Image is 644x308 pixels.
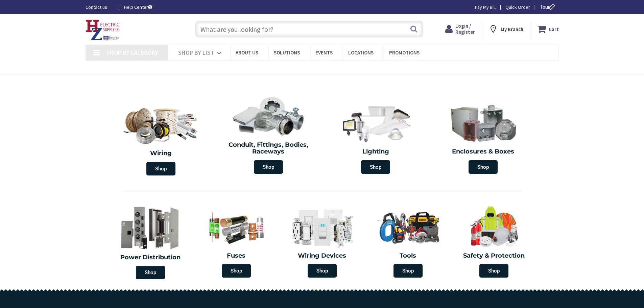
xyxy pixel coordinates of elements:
[537,23,559,35] a: Cart
[254,160,283,174] span: Shop
[453,202,535,281] a: Safety & Protection Shop
[108,201,193,283] a: Power Distribution Shop
[274,49,300,56] span: Solutions
[367,202,449,281] a: Tools Shop
[361,160,390,174] span: Shop
[456,253,532,259] h2: Safety & Protection
[469,160,498,174] span: Shop
[222,264,251,278] span: Shop
[178,49,214,56] span: Shop By List
[501,26,523,32] strong: My Branch
[505,4,530,10] a: Quick Order
[327,148,425,155] h2: Lighting
[475,4,496,10] a: Pay My Bill
[348,49,374,56] span: Locations
[479,264,508,278] span: Shop
[393,264,423,278] span: Shop
[431,100,535,177] a: Enclosures & Boxes Shop
[108,100,215,179] a: Wiring Shop
[389,49,420,56] span: Promotions
[488,23,523,35] div: My Branch
[549,23,559,35] strong: Cart
[195,202,278,281] a: Fuses Shop
[434,148,532,155] h2: Enclosures & Boxes
[111,150,212,157] h2: Wiring
[124,4,152,10] a: Help Center
[455,23,475,35] span: Login / Register
[236,49,258,56] span: About Us
[195,21,423,38] input: What are you looking for?
[198,253,274,259] h2: Fuses
[136,266,165,279] span: Shop
[111,254,190,261] h2: Power Distribution
[216,93,320,177] a: Conduit, Fittings, Bodies, Raceways Shop
[106,49,158,56] span: Shop By Category
[445,23,475,35] a: Login / Register
[146,162,175,175] span: Shop
[370,253,446,259] h2: Tools
[86,4,113,10] a: Contact us
[540,4,557,10] span: Tour
[284,253,360,259] h2: Wiring Devices
[220,142,317,155] h2: Conduit, Fittings, Bodies, Raceways
[281,202,363,281] a: Wiring Devices Shop
[308,264,337,278] span: Shop
[324,100,428,177] a: Lighting Shop
[315,49,333,56] span: Events
[86,20,120,41] img: HZ Electric Supply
